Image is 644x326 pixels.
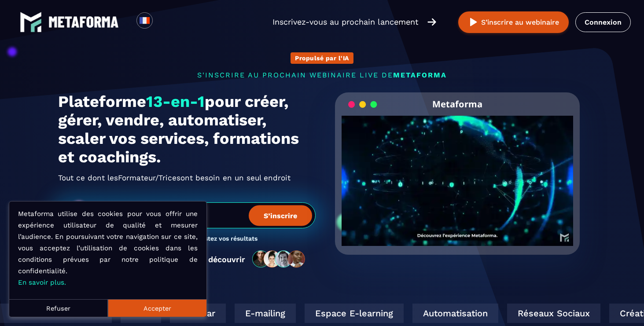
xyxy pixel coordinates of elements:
[250,250,309,268] img: community-people
[348,100,377,109] img: loading
[160,17,167,27] input: Search for option
[108,299,206,317] button: Accepter
[468,17,479,28] img: play
[218,304,317,323] div: Espace E-learning
[18,278,66,286] a: En savoir plus.
[146,92,205,111] span: 13-en-1
[249,205,312,226] button: S’inscrire
[153,12,174,32] div: Search for option
[432,92,482,116] h2: Metaforma
[523,304,635,323] div: Création de site web
[58,92,316,166] h1: Plateforme pour créer, gérer, vendre, automatiser, scaler vos services, formations et coachings.
[575,12,631,32] a: Connexion
[148,304,210,323] div: E-mailing
[48,16,119,28] img: logo
[20,11,42,33] img: logo
[342,116,574,231] video: Your browser does not support the video tag.
[58,171,316,185] h2: Tout ce dont les ont besoin en un seul endroit
[118,171,180,185] span: Formateur/Trices
[326,304,412,323] div: Automatisation
[427,17,436,27] img: arrow-right
[139,15,150,26] img: fr
[458,11,569,33] button: S’inscrire au webinaire
[272,16,419,28] p: Inscrivez-vous au prochain lancement
[393,71,447,79] span: METAFORMA
[9,299,108,317] button: Refuser
[18,208,198,288] p: Metaforma utilise des cookies pour vous offrir une expérience utilisateur de qualité et mesurer l...
[295,55,349,62] p: Propulsé par l'IA
[421,304,514,323] div: Réseaux Sociaux
[194,235,258,243] h3: Boostez vos résultats
[58,71,586,79] p: s'inscrire au prochain webinaire live de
